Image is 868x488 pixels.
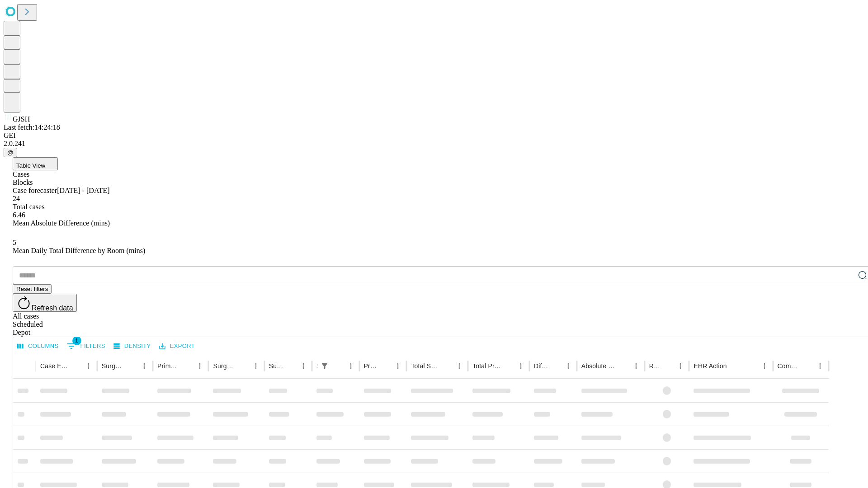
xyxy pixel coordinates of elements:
button: Refresh data [13,294,77,312]
button: Sort [549,360,562,372]
button: Sort [284,360,297,372]
div: Comments [778,362,800,370]
div: Total Predicted Duration [472,362,501,370]
button: Sort [440,360,453,372]
div: Case Epic Id [40,362,69,370]
div: Predicted In Room Duration [364,362,378,370]
div: Primary Service [157,362,180,370]
button: Menu [297,360,310,372]
span: Last fetch: 14:24:18 [4,123,60,131]
span: @ [7,149,14,156]
button: Show filters [318,360,331,372]
button: Export [157,339,197,353]
button: Table View [13,157,58,170]
div: Surgery Date [269,362,283,370]
button: Menu [674,360,687,372]
button: Sort [70,360,82,372]
button: Menu [514,360,527,372]
div: 2.0.241 [4,140,864,148]
button: Sort [728,360,741,372]
div: Absolute Difference [581,362,616,370]
div: Surgeon Name [102,362,124,370]
span: Mean Daily Total Difference by Room (mins) [13,247,145,254]
span: Total cases [13,203,44,211]
span: Reset filters [16,286,48,292]
button: Sort [125,360,138,372]
span: 1 [72,336,81,345]
span: Mean Absolute Difference (mins) [13,219,110,227]
button: Sort [181,360,193,372]
button: Menu [82,360,95,372]
button: Sort [332,360,344,372]
span: Case forecaster [13,187,57,194]
button: Select columns [15,339,61,353]
button: Sort [379,360,392,372]
button: Sort [237,360,250,372]
button: Menu [344,360,357,372]
button: Menu [392,360,404,372]
button: Sort [502,360,514,372]
button: Menu [758,360,771,372]
span: 24 [13,195,20,202]
span: 5 [13,239,16,246]
div: Total Scheduled Duration [411,362,439,370]
div: Difference [534,362,548,370]
button: Sort [661,360,674,372]
button: Menu [193,360,206,372]
button: Sort [617,360,630,372]
span: 6.46 [13,211,25,219]
span: GJSH [13,115,30,123]
button: Menu [250,360,262,372]
button: Reset filters [13,284,52,294]
span: Table View [16,162,45,169]
button: Menu [453,360,466,372]
div: EHR Action [693,362,726,370]
button: Menu [562,360,575,372]
button: Show filters [65,339,108,353]
div: 1 active filter [318,360,331,372]
button: Menu [630,360,642,372]
button: Menu [138,360,151,372]
div: Resolved in EHR [649,362,661,370]
button: @ [4,148,17,157]
button: Density [111,339,153,353]
span: [DATE] - [DATE] [57,187,109,194]
span: Refresh data [32,304,73,312]
div: Surgery Name [213,362,236,370]
button: Menu [814,360,826,372]
button: Sort [801,360,814,372]
div: GEI [4,131,864,140]
div: Scheduled In Room Duration [316,362,317,370]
